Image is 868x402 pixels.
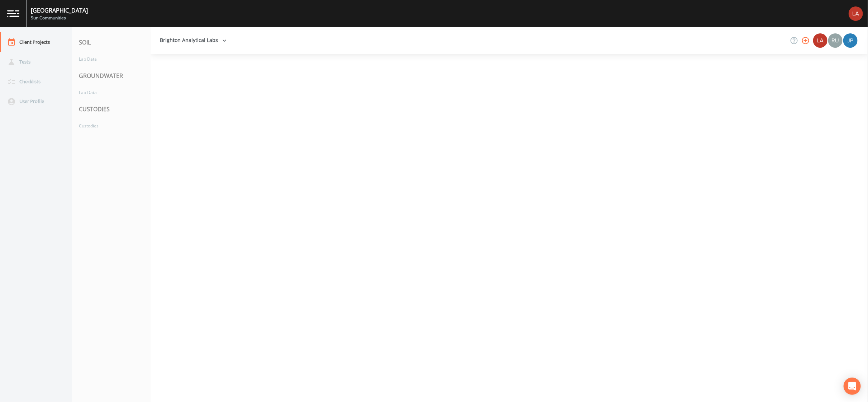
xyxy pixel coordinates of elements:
[31,6,88,15] div: [GEOGRAPHIC_DATA]
[72,86,143,99] a: Lab Data
[813,33,827,48] img: bd2ccfa184a129701e0c260bc3a09f9b
[72,32,151,52] div: SOIL
[72,99,151,119] div: CUSTODIES
[31,15,88,21] div: Sun Communities
[844,378,861,395] div: Open Intercom Messenger
[843,33,858,48] img: 41241ef155101aa6d92a04480b0d0000
[7,10,19,17] img: logo
[157,34,229,47] button: Brighton Analytical Labs
[843,33,858,48] div: Joshua gere Paul
[72,52,143,66] a: Lab Data
[849,6,863,21] img: bd2ccfa184a129701e0c260bc3a09f9b
[72,66,151,86] div: GROUNDWATER
[72,119,143,132] a: Custodies
[828,33,843,48] div: Russell Schindler
[813,33,828,48] div: Brighton Analytical
[828,33,843,48] img: a5c06d64ce99e847b6841ccd0307af82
